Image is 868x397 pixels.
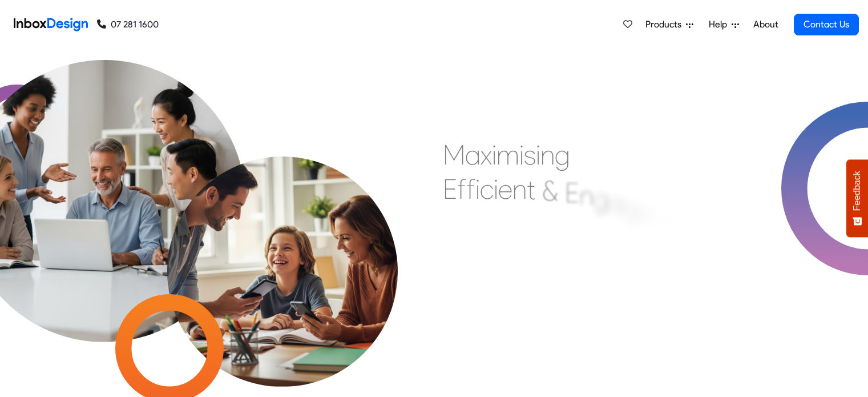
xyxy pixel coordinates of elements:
[542,174,558,208] div: &
[496,138,519,172] div: m
[704,13,744,36] a: Help
[579,178,594,212] div: n
[654,202,677,236] div: m
[457,172,466,206] div: f
[565,175,579,210] div: E
[443,138,465,172] div: M
[97,18,159,31] a: 07 281 1600
[494,172,498,206] div: i
[555,138,570,172] div: g
[475,172,480,206] div: i
[609,186,624,220] div: a
[527,173,535,207] div: t
[466,172,475,206] div: f
[852,171,862,211] span: Feedback
[645,18,686,31] span: Products
[498,172,512,206] div: e
[641,13,698,36] a: Products
[846,159,868,237] button: Feedback - Show survey
[519,138,524,172] div: i
[465,138,481,172] div: a
[443,172,457,206] div: E
[594,182,609,216] div: g
[540,138,555,172] div: n
[139,99,426,387] img: parents_with_child.png
[512,172,527,206] div: n
[480,172,494,206] div: c
[443,138,720,309] div: Maximising Efficient & Engagement, Connecting Schools, Families, and Students.
[481,138,492,172] div: x
[536,138,540,172] div: i
[640,195,654,230] div: e
[794,14,859,35] a: Contact Us
[492,138,496,172] div: i
[709,18,732,31] span: Help
[624,190,640,224] div: g
[524,138,536,172] div: s
[750,13,781,36] a: About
